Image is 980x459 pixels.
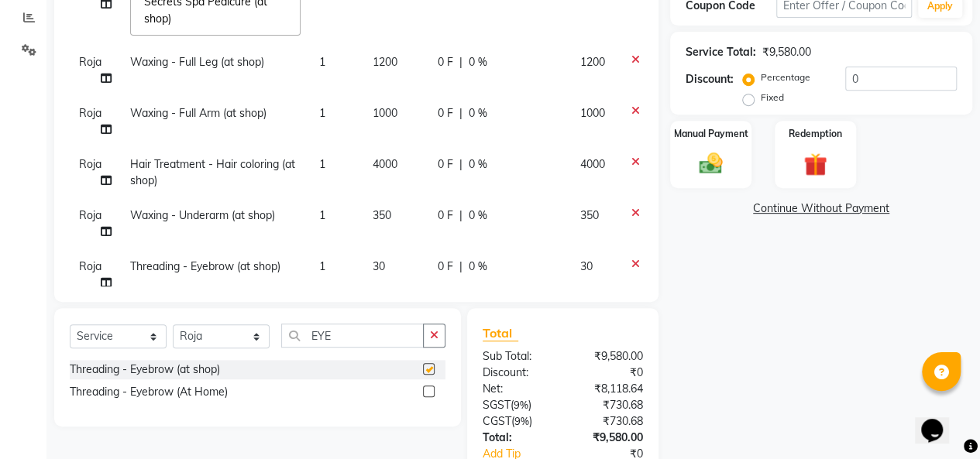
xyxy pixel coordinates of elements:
img: _gift.svg [796,150,834,179]
div: Total: [471,430,563,446]
span: 4000 [373,157,397,171]
div: ₹9,580.00 [562,430,655,446]
span: 30 [580,259,593,273]
span: | [459,156,462,173]
span: 1 [319,106,325,120]
span: 0 % [469,259,487,275]
label: Manual Payment [674,127,748,141]
div: Sub Total: [471,348,563,365]
div: Discount: [471,365,563,381]
div: Service Total: [686,44,756,60]
span: Waxing - Underarm (at shop) [130,208,275,222]
span: 1200 [580,55,605,69]
span: Hair Treatment - Hair coloring (at shop) [130,157,295,187]
label: Redemption [789,127,842,141]
span: 1000 [373,106,397,120]
span: Roja [79,157,101,171]
span: | [459,105,462,122]
span: 30 [373,259,385,273]
span: 0 F [438,54,453,70]
span: 9% [514,399,528,411]
iframe: chat widget [915,397,965,444]
div: Threading - Eyebrow (at shop) [70,361,220,378]
a: Continue Without Payment [673,200,969,217]
span: 0 % [469,156,487,173]
img: _cash.svg [692,150,730,177]
span: 0 F [438,156,453,173]
span: 1 [319,208,325,222]
span: 350 [373,208,391,222]
div: ₹730.68 [562,397,655,413]
span: 0 F [438,207,453,224]
label: Fixed [761,91,784,104]
div: ₹730.68 [562,413,655,430]
span: 9% [514,415,529,427]
div: ₹0 [562,365,655,381]
span: | [459,54,462,70]
span: Roja [79,106,101,120]
span: | [459,259,462,275]
span: 0 % [469,105,487,122]
div: Discount: [686,71,734,87]
input: Search or Scan [281,324,424,348]
span: SGST [483,398,511,412]
div: Net: [471,381,563,397]
span: 0 % [469,54,487,70]
span: Roja [79,55,101,69]
span: Roja [79,208,101,222]
span: Waxing - Full Arm (at shop) [130,106,266,120]
span: 0 % [469,207,487,224]
span: | [459,207,462,224]
span: 4000 [580,157,605,171]
div: ₹8,118.64 [562,381,655,397]
span: 0 F [438,105,453,122]
span: 350 [580,208,599,222]
span: 1 [319,55,325,69]
label: Percentage [761,70,810,84]
span: 1 [319,259,325,273]
span: 1000 [580,106,605,120]
span: Threading - Eyebrow (at shop) [130,259,280,273]
span: Total [483,325,518,341]
div: ₹9,580.00 [762,44,811,60]
div: ( ) [471,397,563,413]
span: 1 [319,157,325,171]
span: 1200 [373,55,397,69]
span: Roja [79,259,101,273]
div: Threading - Eyebrow (At Home) [70,384,228,400]
a: x [171,12,178,26]
div: ( ) [471,413,563,430]
span: Waxing - Full Leg (at shop) [130,55,264,69]
span: CGST [483,414,511,428]
span: 0 F [438,259,453,275]
div: ₹9,580.00 [562,348,655,365]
